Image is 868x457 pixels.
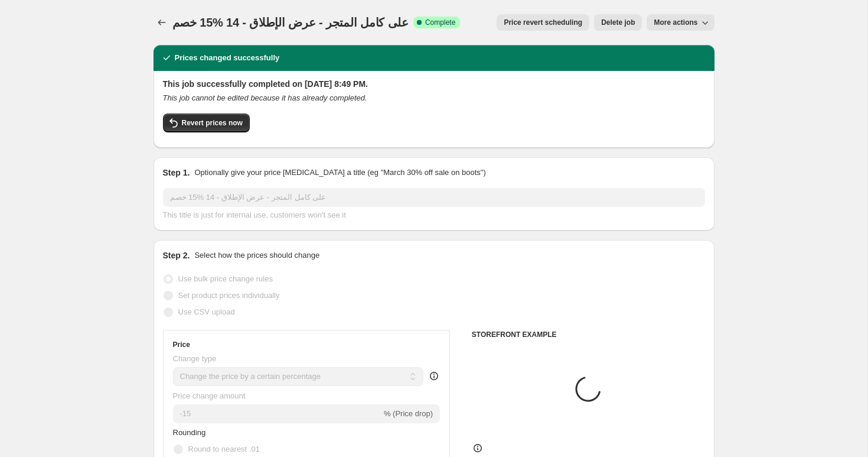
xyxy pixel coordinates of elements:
[163,167,190,179] h2: Step 1.
[594,14,642,31] button: Delete job
[194,167,485,179] p: Optionally give your price [MEDICAL_DATA] a title (eg "March 30% off sale on boots")
[182,118,243,128] span: Revert prices now
[173,404,381,423] input: -15
[601,18,635,27] span: Delete job
[472,330,705,339] h6: STOREFRONT EXAMPLE
[194,249,319,261] p: Select how the prices should change
[163,78,705,90] h2: This job successfully completed on [DATE] 8:49 PM.
[428,370,440,382] div: help
[188,445,260,453] span: Round to nearest .01
[425,18,455,27] span: Complete
[178,274,273,283] span: Use bulk price change rules
[178,307,235,316] span: Use CSV upload
[173,354,217,363] span: Change type
[163,210,346,219] span: This title is just for internal use, customers won't see it
[172,16,409,29] span: خصم ‎15% على كامل المتجر - عرض الإطلاق - 14
[504,18,582,27] span: Price revert scheduling
[497,14,589,31] button: Price revert scheduling
[154,14,170,31] button: Price change jobs
[384,409,433,418] span: % (Price drop)
[178,291,280,300] span: Set product prices individually
[163,114,250,132] button: Revert prices now
[654,18,697,27] span: More actions
[163,249,190,261] h2: Step 2.
[163,188,705,207] input: 30% off holiday sale
[647,14,714,31] button: More actions
[173,340,190,349] h3: Price
[175,52,280,64] h2: Prices changed successfully
[163,93,367,102] i: This job cannot be edited because it has already completed.
[173,391,246,400] span: Price change amount
[173,428,206,437] span: Rounding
